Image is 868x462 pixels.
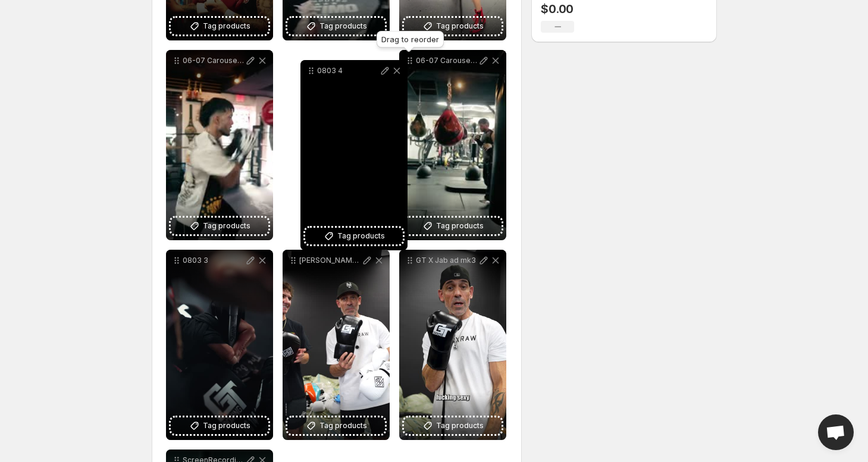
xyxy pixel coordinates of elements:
p: 06-07 Carousel01569338 [183,56,245,65]
button: Tag products [171,18,268,34]
p: $0.00 [541,2,574,16]
div: 0803 4Tag products [300,60,408,250]
p: GT X Jab ad mk3 [416,256,478,265]
a: Open chat [818,414,854,450]
div: 06-07 Carousel03938656Tag products [399,50,506,240]
p: [PERSON_NAME] Link up raw clips [299,256,361,265]
button: Tag products [287,18,385,34]
span: Tag products [436,420,484,432]
span: Tag products [337,230,385,242]
span: Tag products [436,20,484,32]
span: Tag products [203,20,250,32]
div: 06-07 Carousel01569338Tag products [166,50,273,240]
span: Tag products [436,220,484,232]
button: Tag products [171,218,268,234]
button: Tag products [404,218,502,234]
div: [PERSON_NAME] Link up raw clipsTag products [283,250,390,440]
button: Tag products [404,18,502,34]
button: Tag products [305,228,403,244]
button: Tag products [404,417,502,434]
div: GT X Jab ad mk3Tag products [399,250,506,440]
button: Tag products [287,417,385,434]
div: 0803 3Tag products [166,250,273,440]
p: 0803 4 [317,66,379,76]
span: Tag products [319,20,367,32]
span: Tag products [203,420,250,432]
button: Tag products [171,417,268,434]
span: Tag products [319,420,367,432]
p: 06-07 Carousel03938656 [416,56,478,65]
span: Tag products [203,220,250,232]
p: 0803 3 [183,256,245,265]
